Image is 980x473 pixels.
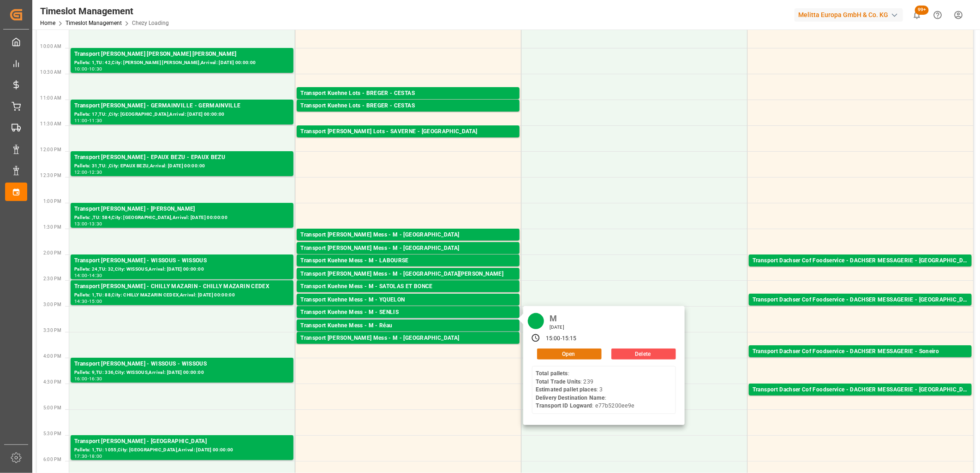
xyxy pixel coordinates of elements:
div: Transport [PERSON_NAME] Mess - M - [GEOGRAPHIC_DATA] [300,231,516,240]
div: Pallets: 2,TU: ,City: [GEOGRAPHIC_DATA][PERSON_NAME][PERSON_NAME],Arrival: [DATE] 00:00:00 [300,279,516,287]
div: Transport Kuehne Mess - M - SATOLAS ET BONCE [300,282,516,291]
span: 1:30 PM [43,225,61,230]
div: - [88,67,89,71]
div: Transport [PERSON_NAME] Mess - M - [GEOGRAPHIC_DATA][PERSON_NAME] [300,270,516,279]
span: 12:30 PM [40,173,61,178]
b: Total Trade Units [536,378,580,385]
button: Open [537,349,602,360]
div: 10:00 [74,67,88,71]
div: Pallets: 1,TU: 256,City: [GEOGRAPHIC_DATA],Arrival: [DATE] 00:00:00 [300,111,516,118]
div: Transport Kuehne Mess - M - YQUELON [300,296,516,305]
div: Melitta Europa GmbH & Co. KG [795,8,903,22]
div: Transport Dachser Cof Foodservice - DACHSER MESSAGERIE - [GEOGRAPHIC_DATA] [753,296,968,305]
span: 11:30 AM [40,121,61,126]
div: 17:30 [74,454,88,458]
div: M [546,311,568,324]
span: 5:00 PM [43,405,61,410]
span: 6:00 PM [43,457,61,462]
div: 13:30 [89,222,102,226]
div: - [88,377,89,381]
b: Total pallets [536,370,568,377]
div: Transport Dachser Cof Foodservice - DACHSER MESSAGERIE - Soneiro [753,347,968,356]
span: 10:30 AM [40,70,61,75]
div: 11:00 [74,118,88,123]
div: - [88,222,89,226]
div: Pallets: ,TU: 2,City: [GEOGRAPHIC_DATA],Arrival: [DATE] 00:00:00 [300,343,516,351]
div: 18:00 [89,454,102,458]
div: 14:30 [74,299,88,303]
div: Transport [PERSON_NAME] - [PERSON_NAME] [74,205,290,214]
div: 12:30 [89,170,102,174]
div: - [88,299,89,303]
div: Pallets: 9,TU: 336,City: WISSOUS,Arrival: [DATE] 00:00:00 [74,369,290,377]
div: 11:30 [89,118,102,123]
span: 12:00 PM [40,147,61,152]
span: 4:30 PM [43,379,61,384]
div: Transport [PERSON_NAME] - GERMAINVILLE - GERMAINVILLE [74,101,290,111]
div: Transport Kuehne Mess - M - LABOURSE [300,256,516,266]
div: Pallets: ,TU: 23,City: SATOLAS ET BONCE,Arrival: [DATE] 00:00:00 [300,291,516,299]
div: 12:00 [74,170,88,174]
button: show 100 new notifications [907,5,927,25]
b: Estimated pallet places [536,386,597,393]
div: - [88,118,89,123]
a: Timeslot Management [66,20,122,26]
b: Transport ID Logward [536,402,592,409]
button: Melitta Europa GmbH & Co. KG [795,6,907,24]
div: 10:30 [89,67,102,71]
div: Pallets: 1,TU: 42,City: [PERSON_NAME] [PERSON_NAME],Arrival: [DATE] 00:00:00 [74,59,290,67]
div: Pallets: 1,TU: 64,City: LABOURSE,Arrival: [DATE] 00:00:00 [300,266,516,273]
span: 1:00 PM [43,199,61,204]
div: Transport [PERSON_NAME] Mess - M - [GEOGRAPHIC_DATA] [300,244,516,253]
span: 3:00 PM [43,302,61,307]
button: Help Center [927,5,948,25]
span: 5:30 PM [43,431,61,436]
div: Pallets: 1,TU: ,City: [GEOGRAPHIC_DATA],Arrival: [DATE] 00:00:00 [300,136,516,144]
div: Pallets: 1,TU: 1055,City: [GEOGRAPHIC_DATA],Arrival: [DATE] 00:00:00 [74,446,290,454]
div: Transport [PERSON_NAME] - WISSOUS - WISSOUS [74,256,290,266]
div: Transport [PERSON_NAME] Mess - M - [GEOGRAPHIC_DATA] [300,334,516,343]
div: - [88,454,89,458]
div: Pallets: 24,TU: 32,City: WISSOUS,Arrival: [DATE] 00:00:00 [74,266,290,273]
div: Pallets: ,TU: 14,City: [GEOGRAPHIC_DATA],Arrival: [DATE] 00:00:00 [300,331,516,338]
div: Transport Dachser Cof Foodservice - DACHSER MESSAGERIE - [GEOGRAPHIC_DATA] [753,256,968,266]
div: Pallets: 2,TU: 20,City: [GEOGRAPHIC_DATA],Arrival: [DATE] 00:00:00 [753,395,968,402]
div: Pallets: 1,TU: 32,City: [GEOGRAPHIC_DATA],Arrival: [DATE] 00:00:00 [300,240,516,248]
div: 15:00 [546,335,561,343]
div: Pallets: ,TU: 239,City: [GEOGRAPHIC_DATA],Arrival: [DATE] 00:00:00 [300,317,516,325]
div: Pallets: ,TU: 2,City: [GEOGRAPHIC_DATA],Arrival: [DATE] 00:00:00 [753,266,968,273]
div: 15:00 [89,299,102,303]
div: Pallets: ,TU: 28,City: [GEOGRAPHIC_DATA],Arrival: [DATE] 00:00:00 [300,305,516,313]
span: 2:00 PM [43,250,61,255]
a: Home [40,20,55,26]
span: 2:30 PM [43,276,61,281]
div: Transport Kuehne Mess - M - SENLIS [300,308,516,317]
div: Transport [PERSON_NAME] - CHILLY MAZARIN - CHILLY MAZARIN CEDEX [74,282,290,291]
span: 10:00 AM [40,44,61,49]
div: Transport [PERSON_NAME] [PERSON_NAME] [PERSON_NAME] [74,50,290,59]
div: - [88,273,89,278]
div: Pallets: ,TU: 18,City: [GEOGRAPHIC_DATA],Arrival: [DATE] 00:00:00 [753,305,968,313]
b: Delivery Destination Name [536,395,605,401]
div: Transport Kuehne Lots - BREGER - CESTAS [300,89,516,98]
div: Transport Dachser Cof Foodservice - DACHSER MESSAGERIE - [GEOGRAPHIC_DATA] [753,385,968,395]
div: Pallets: ,TU: 8,City: [GEOGRAPHIC_DATA],Arrival: [DATE] 00:00:00 [300,253,516,261]
div: Transport Kuehne Mess - M - Réau [300,321,516,331]
div: Pallets: 1,TU: 214,City: [GEOGRAPHIC_DATA],Arrival: [DATE] 00:00:00 [300,98,516,106]
div: Transport [PERSON_NAME] - EPAUX BEZU - EPAUX BEZU [74,153,290,162]
div: : : 239 : 3 : : e77b5200ee9e [536,370,634,410]
div: 15:15 [562,335,577,343]
div: - [88,170,89,174]
div: 16:30 [89,377,102,381]
span: 99+ [915,6,929,15]
div: Transport [PERSON_NAME] Lots - SAVERNE - [GEOGRAPHIC_DATA] [300,127,516,136]
span: 4:00 PM [43,354,61,359]
div: Pallets: 1,TU: 88,City: CHILLY MAZARIN CEDEX,Arrival: [DATE] 00:00:00 [74,291,290,299]
div: [DATE] [546,324,568,331]
div: - [561,335,562,343]
div: 13:00 [74,222,88,226]
div: Pallets: ,TU: 584,City: [GEOGRAPHIC_DATA],Arrival: [DATE] 00:00:00 [74,214,290,222]
div: Timeslot Management [40,4,169,18]
button: Delete [611,349,676,360]
div: 14:00 [74,273,88,278]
